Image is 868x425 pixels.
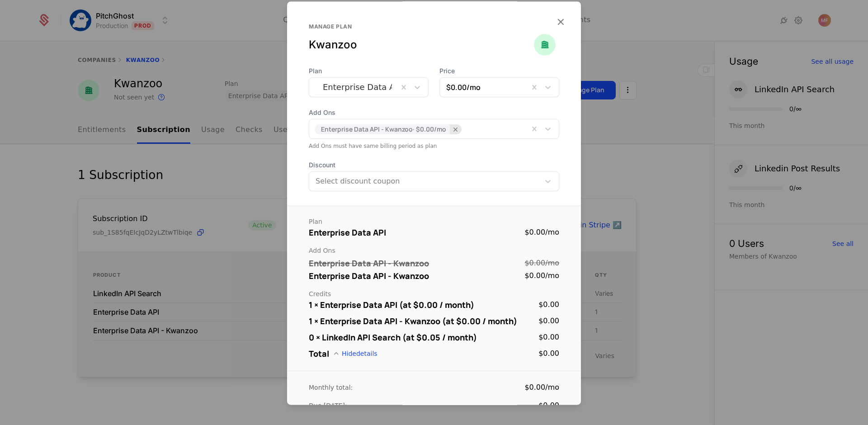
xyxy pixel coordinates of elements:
[524,382,559,393] div: $0.00 / mo
[309,347,329,360] div: Total
[538,299,559,310] div: $0.00
[309,269,429,282] div: Enterprise Data API - Kwanzoo
[309,38,534,52] div: Kwanzoo
[309,331,477,344] div: 0 × LinkedIn API Search (at $0.05 / month)
[524,258,559,269] div: $0.00 /mo
[309,257,429,269] div: Enterprise Data API - Kwanzoo
[538,348,559,359] div: $0.00
[309,315,517,327] div: 1 × Enterprise Data API - Kwanzoo (at $0.00 / month)
[309,401,347,410] div: Due [DATE]:
[309,161,559,170] span: Discount
[309,142,559,150] div: Add Ons must have same billing period as plan
[524,227,559,238] div: $0.00 / mo
[309,289,559,298] div: Credits
[450,124,462,134] div: Remove [object Object]
[309,108,559,117] span: Add Ons
[534,34,556,56] img: Kwanzoo
[439,66,559,76] span: Price
[309,226,386,239] div: Enterprise Data API
[309,23,534,30] div: Manage plan
[309,217,559,226] div: Plan
[524,270,559,281] div: $0.00 /mo
[309,66,429,76] span: Plan
[538,332,559,343] div: $0.00
[538,316,559,326] div: $0.00
[309,383,353,392] div: Monthly total:
[538,400,559,411] div: $0.00
[309,246,559,255] div: Add Ons
[317,124,450,134] span: Enterprise Data API - Kwanzoo · $0.00 /mo
[333,350,377,357] button: Hidedetails
[309,298,474,311] div: 1 × Enterprise Data API (at $0.00 / month)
